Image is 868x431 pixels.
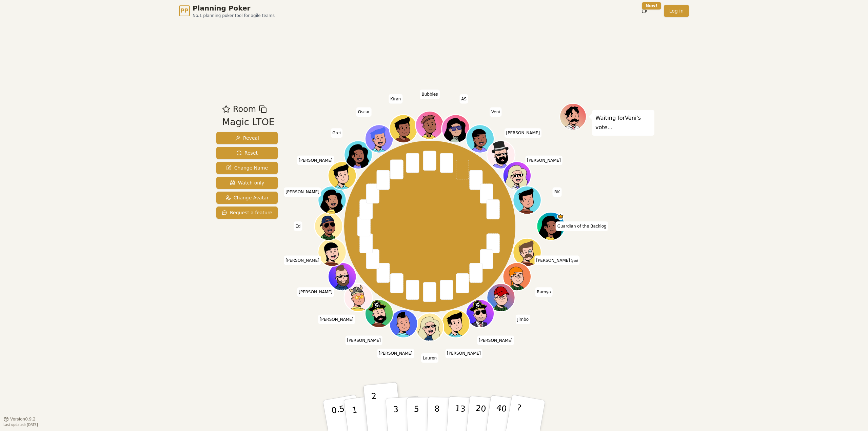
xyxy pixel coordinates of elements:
span: Request a feature [222,209,272,216]
span: Click to change your name [525,156,563,165]
span: Click to change your name [345,336,382,345]
button: Request a feature [216,207,278,219]
button: Watch only [216,177,278,189]
div: Magic LTOE [222,115,275,129]
button: Reset [216,147,278,159]
span: Click to change your name [356,107,372,117]
span: Click to change your name [284,256,321,265]
span: Reveal [235,135,259,141]
a: Log in [664,5,689,17]
span: (you) [570,259,578,262]
span: Click to change your name [420,90,439,99]
span: Guardian of the Backlog is the host [557,213,564,220]
div: New! [642,2,661,9]
span: Change Avatar [225,194,269,201]
span: Click to change your name [331,129,342,138]
span: Click to change your name [459,94,468,104]
span: Click to change your name [477,336,514,345]
span: Click to change your name [284,188,321,197]
button: Add as favourite [222,103,230,115]
span: Watch only [230,179,264,186]
button: Version0.9.2 [3,416,36,422]
span: Reset [236,150,258,156]
span: Click to change your name [377,349,414,358]
span: Click to change your name [490,107,502,117]
span: Click to change your name [534,256,579,265]
span: Click to change your name [294,221,302,231]
span: No.1 planning poker tool for agile teams [193,13,275,18]
button: Reveal [216,132,278,144]
span: Change Name [226,164,268,171]
span: Room [233,103,256,115]
span: Click to change your name [421,353,438,363]
span: PP [180,7,188,15]
button: Change Avatar [216,192,278,204]
span: Click to change your name [535,288,553,297]
span: Click to change your name [516,315,531,324]
span: Click to change your name [556,221,608,231]
span: Click to change your name [553,188,561,197]
button: Click to change your avatar [514,239,540,266]
button: Change Name [216,162,278,174]
a: PPPlanning PokerNo.1 planning poker tool for agile teams [179,3,275,18]
span: Click to change your name [297,156,334,165]
span: Last updated: [DATE] [3,423,38,427]
span: Click to change your name [504,129,541,138]
span: Planning Poker [193,3,275,13]
p: Waiting for Veni 's vote... [595,113,651,132]
span: Version 0.9.2 [10,416,36,422]
button: New! [638,5,650,17]
span: Click to change your name [318,315,355,324]
span: Click to change your name [389,94,402,104]
p: 2 [371,391,380,428]
span: Click to change your name [445,349,482,358]
span: Click to change your name [297,288,334,297]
